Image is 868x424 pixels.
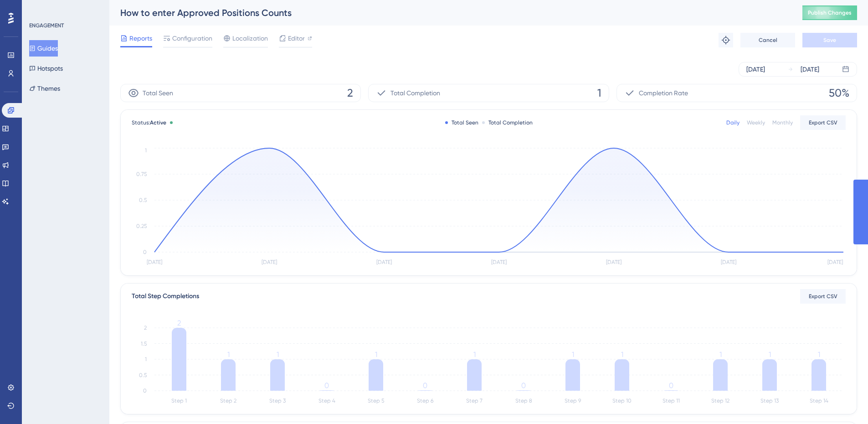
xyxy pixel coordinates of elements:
tspan: 1 [227,350,230,359]
tspan: 0 [324,381,329,390]
span: Total Completion [390,88,440,98]
div: [DATE] [746,64,765,75]
tspan: Step 7 [466,398,483,404]
tspan: 1 [818,350,820,359]
tspan: 0 [669,381,673,390]
div: Total Step Completions [132,291,199,302]
tspan: Step 12 [711,398,729,404]
tspan: Step 1 [171,398,187,404]
tspan: 0.5 [139,197,147,203]
tspan: [DATE] [827,259,843,265]
button: Export CSV [800,115,846,130]
div: [DATE] [801,64,819,75]
span: Cancel [759,36,777,44]
tspan: Step 3 [269,398,286,404]
div: Daily [726,119,740,126]
tspan: 1 [769,350,771,359]
span: 50% [829,86,849,100]
div: How to enter Approved Positions Counts [120,6,780,19]
button: Cancel [740,33,795,47]
tspan: 1 [572,350,574,359]
div: Weekly [747,119,765,126]
tspan: 0 [143,249,147,255]
tspan: 0 [423,381,427,390]
tspan: 0.25 [136,223,147,229]
span: 2 [347,86,353,100]
div: Total Seen [445,119,478,126]
tspan: [DATE] [606,259,621,265]
span: Completion Rate [639,88,688,98]
tspan: 0.75 [136,171,147,177]
tspan: Step 4 [318,398,335,404]
button: Guides [29,40,58,57]
tspan: 1 [277,350,279,359]
tspan: 1.5 [141,341,147,347]
span: Reports [129,33,152,44]
span: Status: [132,119,166,126]
tspan: 1 [473,350,476,359]
div: Monthly [772,119,793,126]
tspan: [DATE] [147,259,162,265]
tspan: Step 8 [515,398,532,404]
span: Total Seen [143,88,173,98]
tspan: Step 5 [368,398,384,404]
tspan: 0.5 [139,372,147,378]
tspan: 1 [375,350,377,359]
tspan: Step 10 [612,398,632,404]
div: ENGAGEMENT [29,22,64,29]
span: Save [823,36,836,44]
span: Configuration [172,33,212,44]
iframe: UserGuiding AI Assistant Launcher [830,388,857,415]
tspan: Step 2 [220,398,236,404]
span: Export CSV [809,119,837,126]
tspan: Step 14 [810,398,828,404]
span: Export CSV [809,293,837,300]
tspan: [DATE] [721,259,736,265]
tspan: 2 [177,319,181,327]
span: Localization [232,33,268,44]
span: Active [150,119,166,126]
tspan: 1 [145,356,147,362]
tspan: 0 [143,388,147,394]
tspan: 1 [145,147,147,154]
span: 1 [597,86,601,100]
button: Publish Changes [802,5,857,20]
button: Themes [29,80,60,97]
tspan: Step 13 [760,398,779,404]
tspan: [DATE] [491,259,507,265]
tspan: Step 6 [417,398,433,404]
button: Export CSV [800,289,846,304]
tspan: [DATE] [376,259,392,265]
button: Hotspots [29,60,63,77]
tspan: Step 9 [565,398,581,404]
tspan: 0 [521,381,526,390]
tspan: 1 [719,350,722,359]
tspan: 2 [144,325,147,331]
span: Publish Changes [808,9,852,16]
tspan: Step 11 [663,398,680,404]
button: Save [802,33,857,47]
span: Editor [288,33,305,44]
tspan: 1 [621,350,623,359]
tspan: [DATE] [262,259,277,265]
div: Total Completion [482,119,533,126]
